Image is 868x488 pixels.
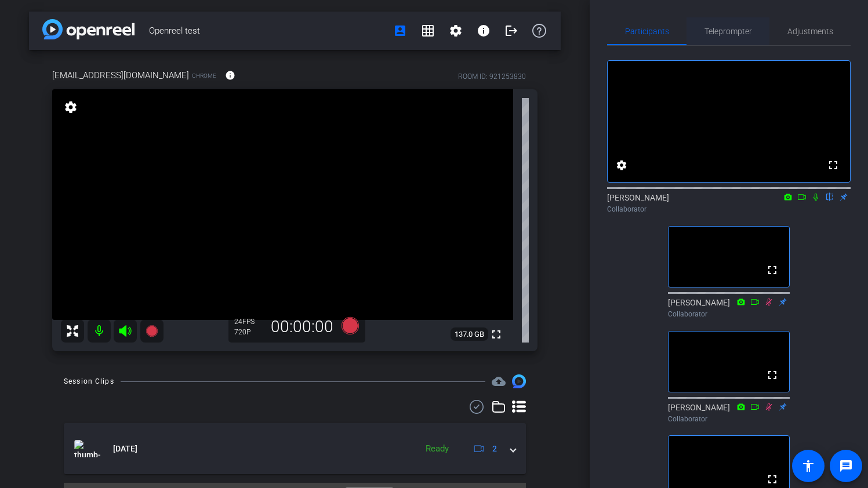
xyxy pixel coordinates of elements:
[64,423,526,474] mat-expansion-panel-header: thumb-nail[DATE]Ready2
[504,24,518,38] mat-icon: logout
[765,472,779,486] mat-icon: fullscreen
[615,158,629,172] mat-icon: settings
[668,297,790,319] div: [PERSON_NAME]
[625,27,669,35] span: Participants
[421,24,435,38] mat-icon: grid_on
[234,317,263,326] div: 24
[607,192,851,214] div: [PERSON_NAME]
[393,24,407,38] mat-icon: account_box
[607,204,851,214] div: Collaborator
[242,318,255,326] span: FPS
[420,442,455,456] div: Ready
[74,440,100,457] img: thumb-nail
[149,19,386,42] span: Openreel test
[449,24,463,38] mat-icon: settings
[801,459,815,473] mat-icon: accessibility
[113,443,137,455] span: [DATE]
[458,71,526,82] div: ROOM ID: 921253830
[492,374,506,388] span: Destinations for your clips
[52,69,189,82] span: [EMAIL_ADDRESS][DOMAIN_NAME]
[192,71,216,80] span: Chrome
[765,263,779,277] mat-icon: fullscreen
[668,414,790,424] div: Collaborator
[64,376,114,387] div: Session Clips
[512,374,526,388] img: Session clips
[225,70,235,81] mat-icon: info
[477,24,491,38] mat-icon: info
[42,19,135,39] img: app-logo
[492,443,497,455] span: 2
[839,459,853,473] mat-icon: message
[823,191,837,202] mat-icon: flip
[704,27,752,35] span: Teleprompter
[63,100,79,114] mat-icon: settings
[668,402,790,424] div: [PERSON_NAME]
[489,327,503,341] mat-icon: fullscreen
[826,158,840,172] mat-icon: fullscreen
[263,317,341,337] div: 00:00:00
[787,27,833,35] span: Adjustments
[451,327,488,341] span: 137.0 GB
[765,368,779,382] mat-icon: fullscreen
[234,327,263,337] div: 720P
[668,309,790,319] div: Collaborator
[492,374,506,388] mat-icon: cloud_upload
